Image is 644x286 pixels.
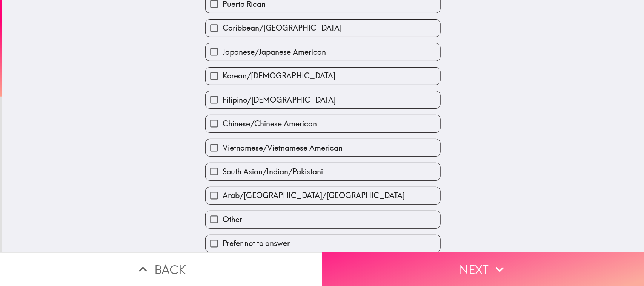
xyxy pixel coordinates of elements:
button: Japanese/Japanese American [206,43,440,60]
span: Korean/[DEMOGRAPHIC_DATA] [223,71,335,81]
button: Filipino/[DEMOGRAPHIC_DATA] [206,91,440,108]
span: Vietnamese/Vietnamese American [223,143,343,153]
span: Japanese/Japanese American [223,47,326,57]
button: Vietnamese/Vietnamese American [206,139,440,156]
button: South Asian/Indian/Pakistani [206,163,440,180]
span: Other [223,214,242,225]
span: Caribbean/[GEOGRAPHIC_DATA] [223,23,342,33]
span: Prefer not to answer [223,238,290,249]
span: South Asian/Indian/Pakistani [223,166,323,177]
button: Prefer not to answer [206,235,440,252]
span: Filipino/[DEMOGRAPHIC_DATA] [223,95,336,105]
button: Chinese/Chinese American [206,115,440,132]
span: Chinese/Chinese American [223,118,317,129]
span: Arab/[GEOGRAPHIC_DATA]/[GEOGRAPHIC_DATA] [223,190,405,201]
button: Other [206,211,440,228]
button: Caribbean/[GEOGRAPHIC_DATA] [206,20,440,37]
button: Arab/[GEOGRAPHIC_DATA]/[GEOGRAPHIC_DATA] [206,187,440,204]
button: Korean/[DEMOGRAPHIC_DATA] [206,68,440,85]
